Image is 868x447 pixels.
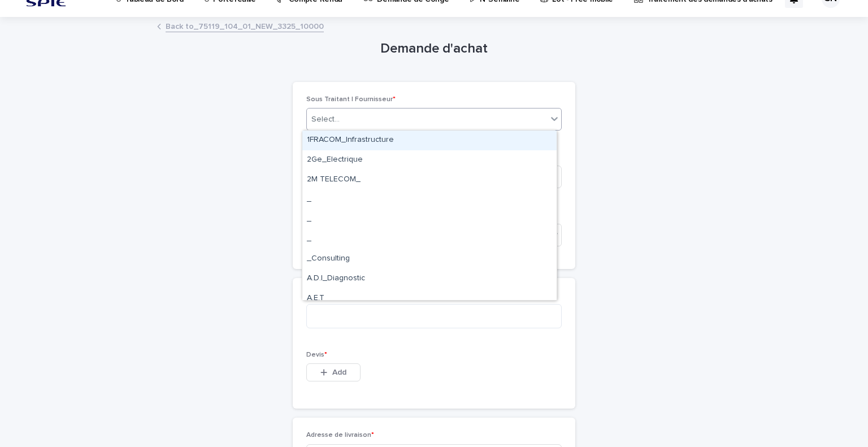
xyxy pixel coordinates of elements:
[166,19,324,32] a: Back to_75119_104_01_NEW_3325_10000
[306,96,396,103] span: Sous Traitant | Fournisseur
[302,131,557,150] div: 1FRACOM_Infrastructure
[302,229,557,249] div: _
[302,170,557,190] div: 2M TELECOM_
[302,269,557,289] div: A.D.I_Diagnostic
[302,150,557,170] div: 2Ge_Electrique
[332,368,346,376] span: Add
[302,289,557,309] div: A.E.T_
[302,249,557,269] div: _Consulting
[306,351,327,358] span: Devis
[306,363,361,381] button: Add
[293,41,575,57] h1: Demande d'achat
[311,114,340,125] div: Select...
[306,432,374,439] span: Adresse de livraison
[302,190,557,210] div: _
[302,210,557,229] div: _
